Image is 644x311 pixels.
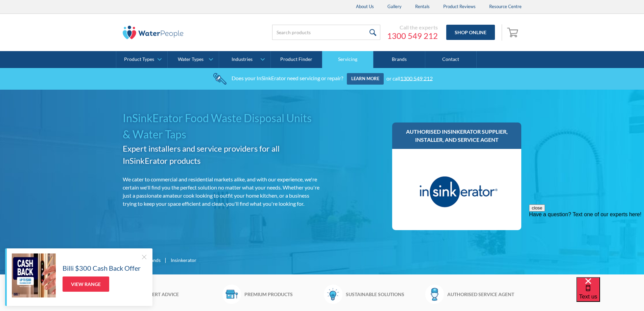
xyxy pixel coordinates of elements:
a: Learn more [347,73,384,85]
div: Product Types [124,57,154,62]
img: shopping cart [507,27,520,38]
h6: Authorised service agent [447,291,523,298]
iframe: podium webchat widget prompt [529,204,644,286]
h6: Expert advice [143,291,219,298]
a: Brands [146,257,161,264]
p: ‍ [123,226,319,234]
a: Industries [219,51,270,68]
a: Brands [374,51,425,68]
a: Open empty cart [505,24,522,41]
div: or call [386,75,433,81]
a: 1300 549 212 [400,75,433,81]
h2: Expert installers and service providers for all InSinkErator products [123,142,319,167]
h1: InSinkErator Food Waste Disposal Units & Water Taps [123,110,319,142]
img: The Water People [123,26,184,39]
h6: Sustainable solutions [346,291,422,298]
div: Insinkerator [171,257,196,264]
img: Man [425,285,444,304]
a: Product Finder [271,51,322,68]
img: Insinkerator [406,156,507,223]
p: We cater to commercial and residential markets alike, and with our experience, we're certain we'l... [123,175,319,208]
a: Shop Online [446,25,495,40]
img: Billi $300 Cash Back Offer [12,253,56,297]
a: Contact [425,51,477,68]
div: Water Types [178,57,204,62]
h6: Premium products [244,291,320,298]
a: Water Types [168,51,219,68]
div: Call the experts [387,24,438,31]
p: ‍ [123,239,319,247]
img: Lightbulb [324,285,342,304]
input: Search products [272,25,380,40]
img: Store [222,285,241,304]
a: Servicing [322,51,374,68]
iframe: podium webchat widget bubble [576,277,644,311]
a: View Range [63,276,109,292]
a: Product Types [116,51,167,68]
div: | [164,256,167,264]
div: Industries [232,57,253,62]
a: 1300 549 212 [387,31,438,41]
h3: Authorised InSinkErator supplier, installer, and service agent [399,128,515,144]
div: Does your InSinkErator need servicing or repair? [232,75,343,81]
h5: Billi $300 Cash Back Offer [63,263,141,273]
